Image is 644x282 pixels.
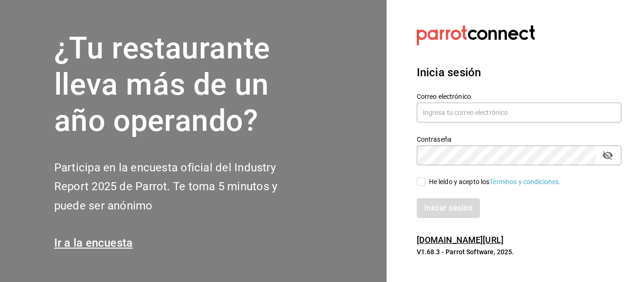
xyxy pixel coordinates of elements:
[600,147,616,163] button: passwordField
[417,93,621,100] label: Correo electrónico
[54,236,133,250] a: Ir a la encuesta
[417,136,621,143] label: Contraseña
[417,103,621,122] input: Ingresa tu correo electrónico
[54,158,309,216] h2: Participa en la encuesta oficial del Industry Report 2025 de Parrot. Te toma 5 minutos y puede se...
[429,177,561,187] div: He leído y acepto los
[417,64,621,81] h3: Inicia sesión
[417,247,621,257] p: V1.68.3 - Parrot Software, 2025.
[417,235,504,245] a: [DOMAIN_NAME][URL]
[489,178,561,185] a: Términos y condiciones.
[54,31,309,139] h1: ¿Tu restaurante lleva más de un año operando?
